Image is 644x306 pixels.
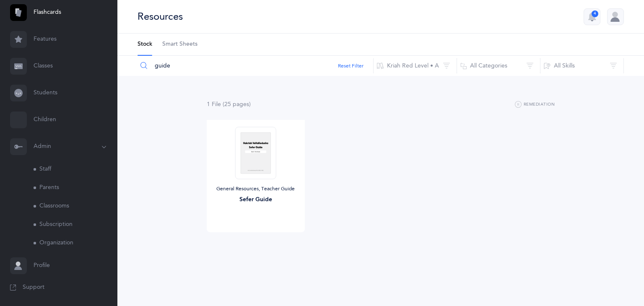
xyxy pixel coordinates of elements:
button: Reset Filter [338,62,364,70]
img: Sefer_Guide_-_Red_A_-_First_Grade_thumbnail_1756878012.png [235,127,276,179]
div: General Resources, Teacher Guide [213,186,298,192]
button: Remediation [515,100,555,110]
a: Parents [34,179,117,197]
span: (25 page ) [223,101,251,108]
button: 4 [584,8,600,25]
a: Staff [34,160,117,179]
div: Sefer Guide [213,195,298,204]
iframe: Drift Widget Chat Controller [602,264,634,296]
input: Search Resources [137,56,374,76]
div: Resources [138,10,183,23]
a: Subscription [34,215,117,234]
button: All Skills [540,56,624,76]
button: Kriah Red Level • A [373,56,457,76]
span: 1 File [207,101,221,108]
span: Smart Sheets [162,40,197,49]
a: Classrooms [34,197,117,215]
span: s [247,101,249,108]
a: Organization [34,234,117,252]
button: All Categories [457,56,540,76]
span: Support [23,283,44,292]
div: 4 [592,10,598,17]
